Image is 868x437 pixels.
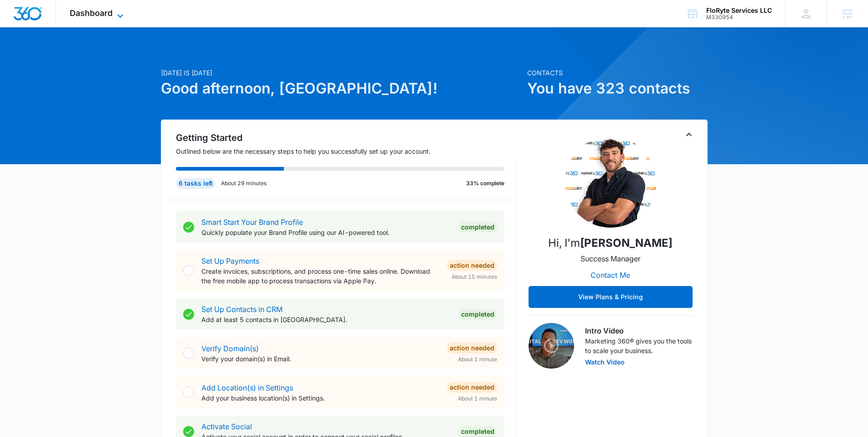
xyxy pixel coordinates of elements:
[161,68,522,78] p: [DATE] is [DATE]
[447,343,497,354] div: Action Needed
[15,15,22,22] img: logo_orange.svg
[706,7,772,14] div: account name
[201,266,440,286] p: Create invoices, subscriptions, and process one-time sales online. Download the free mobile app t...
[15,24,22,31] img: website_grey.svg
[458,355,497,364] span: About 1 minute
[466,179,504,187] p: 33% complete
[452,273,497,281] span: About 15 minutes
[447,260,497,271] div: Action Needed
[176,178,216,189] div: 6 tasks left
[529,286,693,308] button: View Plans & Pricing
[581,264,639,286] button: Contact Me
[585,325,693,336] h3: Intro Video
[458,426,497,437] div: Completed
[527,78,708,99] h1: You have 323 contacts
[548,235,673,251] p: Hi, I'm
[201,344,259,353] a: Verify Domain(s)
[176,146,516,156] p: Outlined below are the necessary steps to help you successfully set up your account.
[529,323,574,369] img: Intro Video
[565,136,656,228] img: Jacob Gallahan
[585,359,625,365] button: Watch Video
[458,222,497,233] div: Completed
[161,78,522,99] h1: Good afternoon, [GEOGRAPHIC_DATA]!
[70,8,113,18] span: Dashboard
[35,54,82,60] div: Domain Overview
[706,14,772,21] div: account id
[221,179,267,187] p: About 29 minutes
[26,15,45,22] div: v 4.0.24
[580,253,641,264] p: Success Manager
[201,315,451,324] p: Add at least 5 contacts in [GEOGRAPHIC_DATA].
[201,228,451,237] p: Quickly populate your Brand Profile using our AI-powered tool.
[101,54,154,60] div: Keywords by Traffic
[201,354,440,364] p: Verify your domain(s) in Email.
[25,53,32,60] img: tab_domain_overview_orange.svg
[201,256,259,265] a: Set Up Payments
[201,422,252,431] a: Activate Social
[91,53,98,60] img: tab_keywords_by_traffic_grey.svg
[458,309,497,320] div: Completed
[580,236,673,250] strong: [PERSON_NAME]
[447,382,497,393] div: Action Needed
[527,68,708,78] p: Contacts
[176,131,516,145] h2: Getting Started
[201,383,293,392] a: Add Location(s) in Settings
[24,24,100,31] div: Domain: [DOMAIN_NAME]
[585,336,693,355] p: Marketing 360® gives you the tools to scale your business.
[201,305,282,314] a: Set Up Contacts in CRM
[201,393,440,403] p: Add your business location(s) in Settings.
[201,218,303,227] a: Smart Start Your Brand Profile
[458,395,497,403] span: About 1 minute
[683,129,694,140] button: Toggle Collapse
